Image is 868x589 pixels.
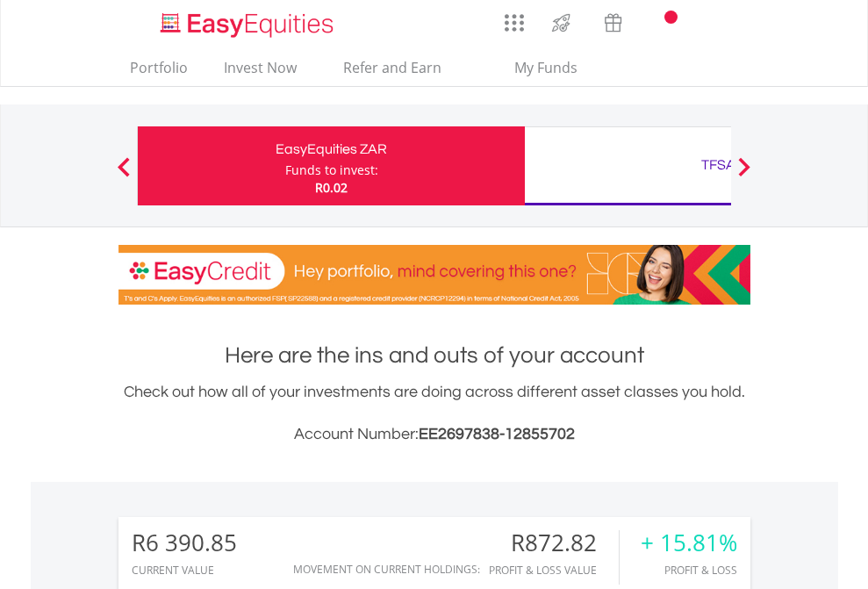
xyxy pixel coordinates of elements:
a: Home page [154,4,341,40]
a: AppsGrid [493,4,535,32]
a: Notifications [639,4,684,40]
div: Profit & Loss [641,564,737,576]
a: Portfolio [123,59,195,86]
span: R0.02 [315,179,348,196]
span: Refer and Earn [343,58,441,77]
h1: Here are the ins and outs of your account [118,340,750,371]
a: FAQ's and Support [684,4,728,40]
img: vouchers-v2.svg [599,9,628,37]
div: Profit & Loss Value [489,564,619,576]
div: R872.82 [489,530,619,556]
a: Invest Now [217,59,304,86]
h3: Account Number: [118,422,750,447]
a: Vouchers [587,4,639,37]
div: Check out how all of your investments are doing across different asset classes you hold. [118,380,750,447]
button: Previous [106,166,141,183]
img: EasyCredit Promotion Banner [118,245,750,305]
img: thrive-v2.svg [547,9,576,37]
img: grid-menu-icon.svg [505,13,524,32]
div: EasyEquities ZAR [148,137,514,162]
div: + 15.81% [641,530,737,556]
a: Refer and Earn [326,59,460,86]
span: EE2697838-12855702 [419,426,575,442]
img: EasyEquities_Logo.png [157,11,341,40]
div: CURRENT VALUE [132,564,237,576]
span: My Funds [489,56,604,79]
div: Movement on Current Holdings: [293,564,480,575]
a: My Profile [728,4,773,43]
div: R6 390.85 [132,530,237,556]
button: Next [727,166,762,183]
div: Funds to invest: [285,162,378,179]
